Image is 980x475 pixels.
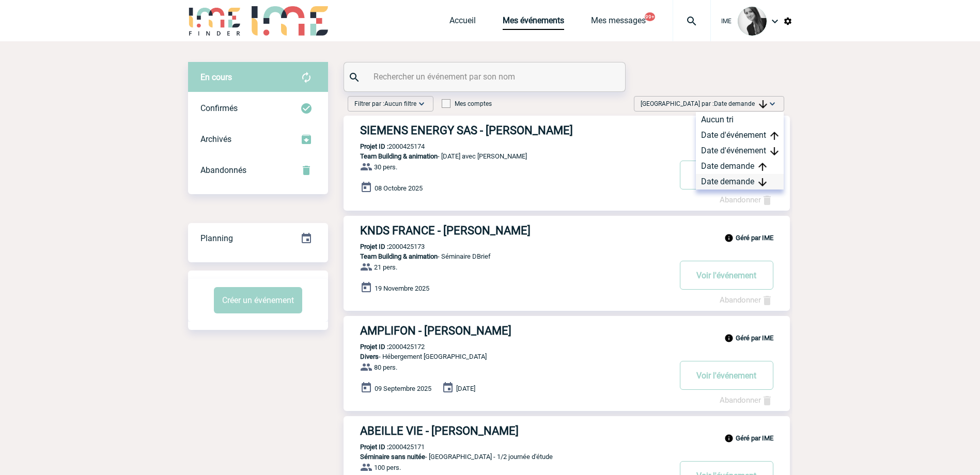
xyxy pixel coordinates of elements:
[360,343,388,351] b: Projet ID :
[344,424,790,437] a: ABEILLE VIE - [PERSON_NAME]
[645,12,655,21] button: 99+
[721,18,732,25] span: IME
[344,152,670,160] p: - [DATE] avec [PERSON_NAME]
[442,100,492,107] label: Mes comptes
[375,284,429,292] span: 19 Novembre 2025
[360,324,670,337] h3: AMPLIFON - [PERSON_NAME]
[344,224,790,237] a: KNDS FRANCE - [PERSON_NAME]
[724,334,734,343] img: info_black_24dp.svg
[200,165,246,175] span: Abandonnés
[360,424,670,437] h3: ABEILLE VIE - [PERSON_NAME]
[759,100,767,108] img: arrow_downward.png
[384,100,416,107] span: Aucun filtre
[720,395,773,405] a: Abandonner
[375,385,431,392] span: 09 Septembre 2025
[344,353,670,360] p: - Hébergement [GEOGRAPHIC_DATA]
[770,132,779,140] img: arrow_upward.png
[360,453,425,461] span: Séminaire sans nuitée
[696,128,784,143] div: Date d'événement
[371,69,601,84] input: Rechercher un événement par son nom
[374,163,397,171] span: 30 pers.
[767,99,777,109] img: baseline_expand_more_white_24dp-b.png
[758,163,767,171] img: arrow_upward.png
[724,434,734,443] img: info_black_24dp.svg
[344,142,425,150] p: 2000425174
[641,99,767,109] span: [GEOGRAPHIC_DATA] par :
[188,223,328,254] div: Retrouvez ici tous vos événements organisés par date et état d'avancement
[720,195,773,204] a: Abandonner
[200,103,238,113] span: Confirmés
[696,112,784,128] div: Aucun tri
[680,161,773,189] button: Voir l'événement
[736,234,773,242] b: Géré par IME
[344,243,425,250] p: 2000425173
[200,72,232,82] span: En cours
[344,124,790,137] a: SIEMENS ENERGY SAS - [PERSON_NAME]
[188,62,328,93] div: Retrouvez ici tous vos évènements avant confirmation
[374,263,397,271] span: 21 pers.
[503,15,564,30] a: Mes événements
[344,252,670,260] p: - Séminaire DBrief
[344,453,670,461] p: - [GEOGRAPHIC_DATA] - 1/2 journée d'étude
[360,124,670,137] h3: SIEMENS ENERGY SAS - [PERSON_NAME]
[188,6,242,36] img: IME-Finder
[200,233,233,243] span: Planning
[360,443,388,451] b: Projet ID :
[738,7,767,36] img: 101050-0.jpg
[680,261,773,290] button: Voir l'événement
[736,334,773,342] b: Géré par IME
[714,100,767,107] span: Date demande
[736,434,773,442] b: Géré par IME
[374,464,401,471] span: 100 pers.
[680,361,773,390] button: Voir l'événement
[360,142,388,150] b: Projet ID :
[770,147,779,155] img: arrow_downward.png
[344,324,790,337] a: AMPLIFON - [PERSON_NAME]
[344,443,425,451] p: 2000425171
[344,343,425,351] p: 2000425172
[696,143,784,159] div: Date d'événement
[724,233,734,243] img: info_black_24dp.svg
[360,152,438,160] span: Team Building & animation
[591,15,646,30] a: Mes messages
[720,295,773,305] a: Abandonner
[374,363,397,371] span: 80 pers.
[354,99,416,109] span: Filtrer par :
[696,159,784,174] div: Date demande
[360,353,379,360] span: Divers
[214,287,302,313] button: Créer un événement
[375,184,423,192] span: 08 Octobre 2025
[200,134,231,144] span: Archivés
[416,99,427,109] img: baseline_expand_more_white_24dp-b.png
[360,243,388,250] b: Projet ID :
[449,15,476,30] a: Accueil
[188,223,328,253] a: Planning
[188,124,328,155] div: Retrouvez ici tous les événements que vous avez décidé d'archiver
[188,155,328,186] div: Retrouvez ici tous vos événements annulés
[758,178,767,186] img: arrow_downward.png
[360,252,438,260] span: Team Building & animation
[456,385,475,392] span: [DATE]
[360,224,670,237] h3: KNDS FRANCE - [PERSON_NAME]
[696,174,784,189] div: Date demande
